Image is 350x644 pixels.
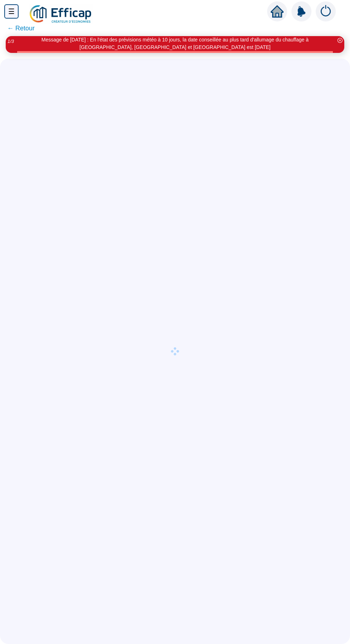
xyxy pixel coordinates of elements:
[291,1,311,21] img: alerts
[316,1,336,21] img: alerts
[17,36,333,51] div: Message de [DATE] : En l'état des prévisions météo à 10 jours, la date conseillée au plus tard d'...
[7,23,35,33] span: ← Retour
[337,38,342,43] span: close-circle
[29,4,93,24] img: efficap energie logo
[271,5,284,18] span: home
[7,39,14,44] i: 1 / 3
